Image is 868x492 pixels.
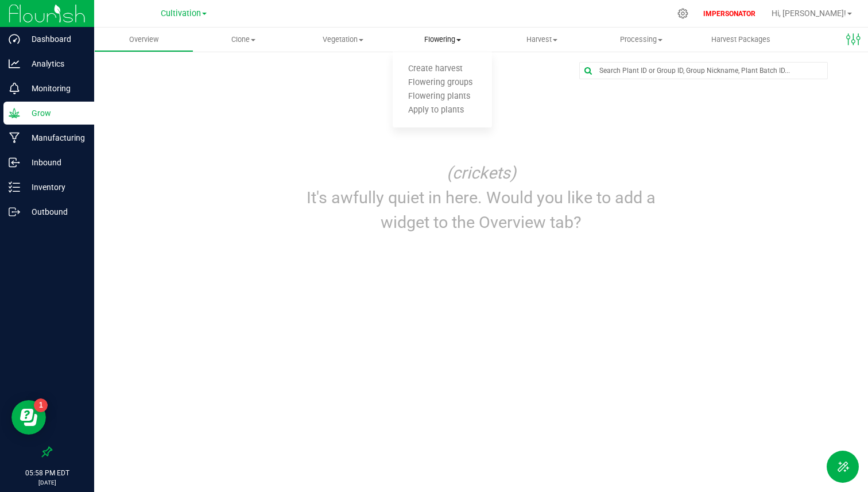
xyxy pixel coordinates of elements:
[20,156,89,169] p: Inbound
[592,34,691,45] span: Processing
[696,34,786,45] span: Harvest Packages
[9,83,20,94] inline-svg: Monitoring
[161,9,201,18] span: Cultivation
[9,181,20,193] inline-svg: Inventory
[393,92,486,102] span: Flowering plants
[20,82,89,95] p: Monitoring
[592,28,691,52] a: Processing
[20,106,89,120] p: Grow
[9,206,20,218] inline-svg: Outbound
[447,163,516,183] i: (crickets)
[9,58,20,69] inline-svg: Analytics
[20,205,89,219] p: Outbound
[194,34,292,45] span: Clone
[294,34,392,45] span: Vegetation
[393,78,488,88] span: Flowering groups
[827,451,859,483] button: Toggle Menu
[5,478,89,487] p: [DATE]
[94,28,193,52] a: Overview
[676,8,690,19] div: Manage settings
[393,34,492,45] span: Flowering
[20,131,89,145] p: Manufacturing
[9,107,20,119] inline-svg: Grow
[393,106,479,115] span: Apply to plants
[492,28,591,52] a: Harvest
[772,9,846,18] span: Hi, [PERSON_NAME]!
[691,28,790,52] a: Harvest Packages
[393,64,478,74] span: Create harvest
[699,9,760,19] p: IMPERSONATOR
[293,28,393,52] a: Vegetation
[5,468,89,478] p: 05:58 PM EDT
[393,28,492,52] a: Flowering Create harvest Flowering groups Flowering plants Apply to plants
[20,180,89,194] p: Inventory
[193,28,293,52] a: Clone
[9,157,20,168] inline-svg: Inbound
[11,400,46,435] iframe: Resource center
[9,33,20,45] inline-svg: Dashboard
[302,185,660,235] p: It's awfully quiet in here. Would you like to add a widget to the Overview tab?
[580,63,827,79] input: Search Plant ID or Group ID, Group Nickname, Plant Batch ID...
[34,398,48,412] iframe: Resource center unread badge
[20,32,89,46] p: Dashboard
[41,446,53,458] label: Pin the sidebar to full width on large screens
[20,57,89,71] p: Analytics
[114,34,174,45] span: Overview
[9,132,20,144] inline-svg: Manufacturing
[493,34,591,45] span: Harvest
